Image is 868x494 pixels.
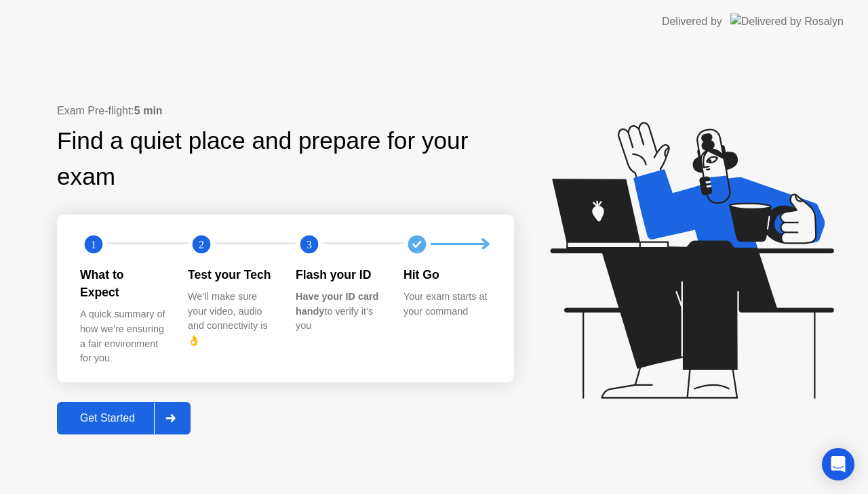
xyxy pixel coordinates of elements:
div: Test your Tech [188,266,274,284]
div: Flash your ID [296,266,382,284]
div: Find a quiet place and prepare for your exam [57,123,514,195]
text: 2 [199,238,204,250]
button: Get Started [57,402,191,434]
div: Open Intercom Messenger [822,448,854,480]
div: to verify it’s you [296,290,382,334]
b: Have your ID card handy [296,291,378,317]
div: What to Expect [80,266,166,302]
b: 5 min [134,105,163,116]
div: Hit Go [403,266,490,284]
text: 1 [91,238,96,250]
div: A quick summary of how we’re ensuring a fair environment for you [80,307,166,365]
text: 3 [307,238,312,250]
div: Get Started [61,412,154,424]
div: Your exam starts at your command [403,290,490,319]
div: Exam Pre-flight: [57,103,514,119]
img: Delivered by Rosalyn [730,14,844,29]
div: We’ll make sure your video, audio and connectivity is 👌 [188,290,274,348]
div: Delivered by [662,14,722,30]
